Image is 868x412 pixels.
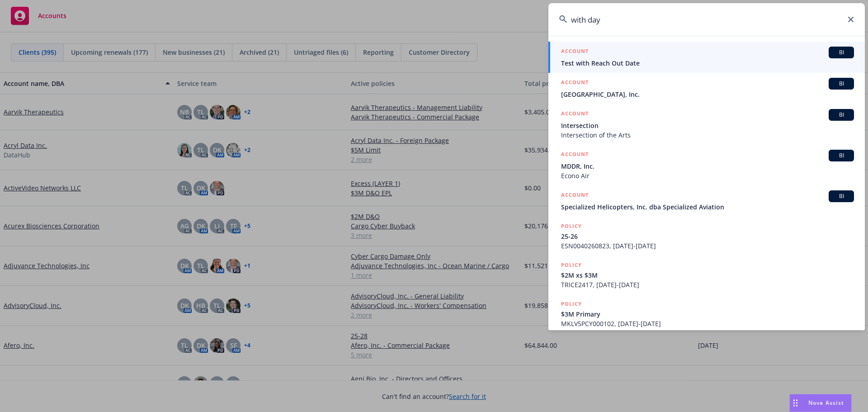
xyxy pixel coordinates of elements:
[561,202,854,212] span: Specialized Helicopters, Inc. dba Specialized Aviation
[561,270,854,280] span: $2M xs $3M
[561,78,589,89] h5: ACCOUNT
[790,394,801,412] div: Drag to move
[548,217,865,256] a: POLICY25-26ESN0040260823, [DATE]-[DATE]
[808,399,844,407] span: Nova Assist
[548,3,865,36] input: Search...
[789,394,852,412] button: Nova Assist
[561,241,854,251] span: ESN0040260823, [DATE]-[DATE]
[561,309,854,319] span: $3M Primary
[561,58,854,68] span: Test with Reach Out Date
[561,47,589,57] h5: ACCOUNT
[561,150,589,161] h5: ACCOUNT
[561,222,582,231] h5: POLICY
[548,256,865,294] a: POLICY$2M xs $3MTRICE2417, [DATE]-[DATE]
[561,161,854,171] span: MDDR, Inc.
[548,104,865,145] a: ACCOUNTBIIntersectionIntersection of the Arts
[561,299,582,308] h5: POLICY
[832,48,850,57] span: BI
[561,171,854,180] span: Econo Air
[548,42,865,73] a: ACCOUNTBITest with Reach Out Date
[561,121,854,130] span: Intersection
[561,260,582,270] h5: POLICY
[832,111,850,119] span: BI
[561,109,589,120] h5: ACCOUNT
[832,152,850,160] span: BI
[561,190,589,201] h5: ACCOUNT
[548,185,865,217] a: ACCOUNTBISpecialized Helicopters, Inc. dba Specialized Aviation
[548,145,865,185] a: ACCOUNTBIMDDR, Inc.Econo Air
[561,232,854,241] span: 25-26
[561,90,854,99] span: [GEOGRAPHIC_DATA], Inc.
[561,319,854,328] span: MKLV5PCY000102, [DATE]-[DATE]
[548,73,865,104] a: ACCOUNTBI[GEOGRAPHIC_DATA], Inc.
[561,280,854,289] span: TRICE2417, [DATE]-[DATE]
[548,294,865,333] a: POLICY$3M PrimaryMKLV5PCY000102, [DATE]-[DATE]
[561,130,854,140] span: Intersection of the Arts
[832,80,850,88] span: BI
[832,192,850,200] span: BI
